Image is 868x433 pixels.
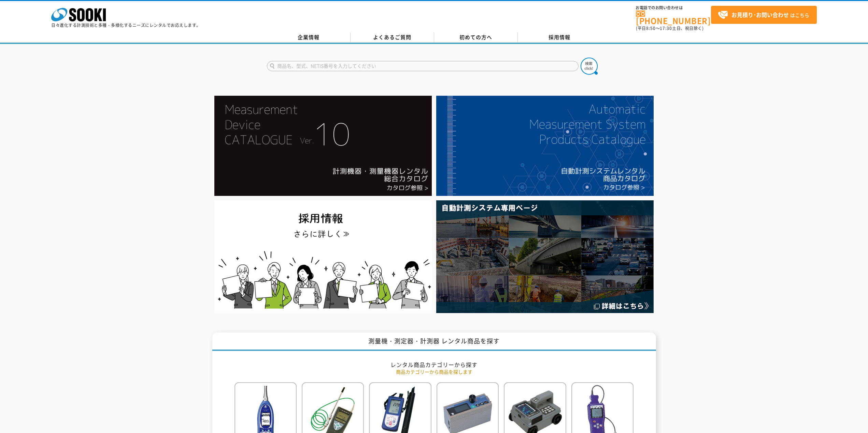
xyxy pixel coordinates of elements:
strong: お見積り･お問い合わせ [731,11,789,19]
a: [PHONE_NUMBER] [636,11,711,25]
span: お電話でのお問い合わせは [636,6,711,10]
img: 自動計測システム専用ページ [436,200,654,313]
p: 日々進化する計測技術と多種・多様化するニーズにレンタルでお応えします。 [51,23,201,27]
img: 自動計測システムカタログ [436,96,654,196]
h2: レンタル商品カテゴリーから探す [234,361,634,368]
img: SOOKI recruit [214,200,432,313]
span: 8:50 [646,25,656,31]
span: 17:30 [660,25,672,31]
a: 採用情報 [518,32,601,43]
span: (平日 ～ 土日、祝日除く) [636,25,703,31]
img: Catalog Ver10 [214,96,432,196]
h1: 測量機・測定器・計測器 レンタル商品を探す [212,333,656,351]
span: 初めての方へ [459,33,492,41]
a: よくあるご質問 [351,32,434,43]
span: はこちら [718,10,809,20]
img: btn_search.png [581,58,598,75]
a: 企業情報 [267,32,351,43]
p: 商品カテゴリーから商品を探します [234,368,634,375]
input: 商品名、型式、NETIS番号を入力してください [267,61,579,71]
a: お見積り･お問い合わせはこちら [711,6,817,24]
a: 初めての方へ [434,32,518,43]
